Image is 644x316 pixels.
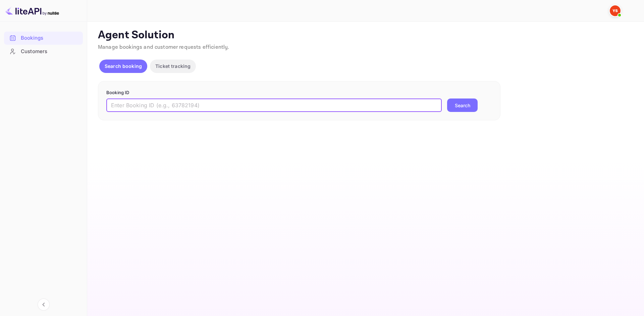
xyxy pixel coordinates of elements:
[21,34,79,42] div: Bookings
[5,5,59,16] img: LiteAPI logo
[4,45,83,57] a: Customers
[38,299,50,311] button: Collapse navigation
[106,89,492,96] p: Booking ID
[21,48,79,55] div: Customers
[98,29,632,42] p: Agent Solution
[610,5,621,16] img: Yandex Support
[4,45,83,58] div: Customers
[106,98,442,112] input: Enter Booking ID (e.g., 63782194)
[98,44,229,51] span: Manage bookings and customer requests efficiently.
[4,32,83,44] a: Bookings
[105,63,142,70] p: Search booking
[155,63,191,70] p: Ticket tracking
[447,98,478,112] button: Search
